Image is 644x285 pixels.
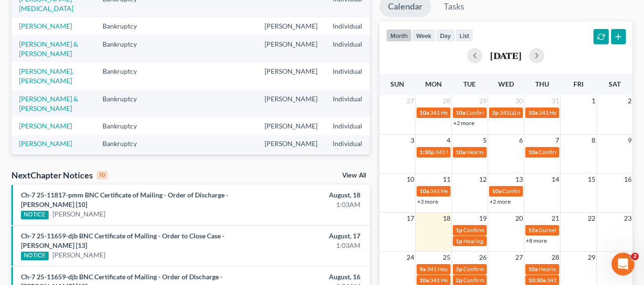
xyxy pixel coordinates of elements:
[573,80,583,88] span: Fri
[95,35,154,62] td: Bankruptcy
[514,252,524,263] span: 27
[514,95,524,107] span: 30
[257,90,325,117] td: [PERSON_NAME]
[386,29,412,42] button: month
[325,135,370,153] td: Individual
[514,213,524,224] span: 20
[11,169,108,181] div: NextChapter Notices
[419,276,429,284] span: 10a
[612,253,634,275] iframe: Intercom live chat
[435,148,467,156] span: 341 Meeting
[406,252,415,263] span: 24
[325,62,370,89] td: Individual
[254,190,360,200] div: August, 18
[257,18,325,35] td: [PERSON_NAME]
[463,265,564,273] span: Confirmation Date for [PERSON_NAME]
[21,211,49,219] div: NOTICE
[254,231,360,241] div: August, 17
[95,18,154,35] td: Bankruptcy
[419,148,434,156] span: 1:30p
[325,117,370,135] td: Individual
[436,29,455,42] button: day
[257,62,325,89] td: [PERSON_NAME]
[417,198,438,205] a: +3 more
[442,174,451,185] span: 11
[52,209,105,219] a: [PERSON_NAME]
[419,187,429,195] span: 10a
[430,187,461,195] span: 341 Hearing
[95,135,154,153] td: Bankruptcy
[631,253,639,260] span: 2
[95,90,154,117] td: Bankruptcy
[257,135,325,153] td: [PERSON_NAME]
[623,252,633,263] span: 30
[482,135,488,146] span: 5
[446,135,451,146] span: 4
[21,191,228,208] a: Ch-7 25-11817-pmm BNC Certificate of Mailing - Order of Discharge - [PERSON_NAME] [10]
[442,95,451,107] span: 28
[455,29,473,42] button: list
[528,148,538,156] span: 10a
[442,213,451,224] span: 18
[478,95,488,107] span: 29
[456,148,465,156] span: 10a
[587,174,596,185] span: 15
[19,139,72,147] a: [PERSON_NAME]
[19,67,73,85] a: [PERSON_NAME], [PERSON_NAME]
[325,153,370,180] td: Individual
[528,276,546,284] span: 10:30a
[19,95,78,112] a: [PERSON_NAME] & [PERSON_NAME]
[21,252,49,260] div: NOTICE
[463,237,538,245] span: Hearing for [PERSON_NAME]
[254,272,360,282] div: August, 16
[406,213,415,224] span: 17
[456,109,465,116] span: 10a
[498,80,514,88] span: Wed
[19,122,72,130] a: [PERSON_NAME]
[325,35,370,62] td: Individual
[370,62,417,89] td: PAEB
[325,18,370,35] td: Individual
[406,95,415,107] span: 27
[95,62,154,89] td: Bankruptcy
[390,80,404,88] span: Sun
[463,226,572,234] span: Confirmation Hearing for [PERSON_NAME]
[623,213,633,224] span: 23
[425,80,442,88] span: Mon
[526,237,547,244] a: +8 more
[478,252,488,263] span: 26
[95,153,154,180] td: Civil Litigation and Disputes
[539,109,624,116] span: 341 Hearing for [PERSON_NAME]
[257,35,325,62] td: [PERSON_NAME]
[591,135,596,146] span: 8
[409,135,415,146] span: 3
[21,232,225,249] a: Ch-7 25-11659-djb BNC Certificate of Mailing - Order to Close Case - [PERSON_NAME] [13]
[547,276,632,284] span: 341 Hearing for [PERSON_NAME]
[490,198,511,205] a: +2 more
[518,135,524,146] span: 6
[627,95,633,107] span: 2
[466,109,567,116] span: Confirmation Date for [PERSON_NAME]
[463,276,564,284] span: Confirmation Date for [PERSON_NAME]
[19,22,72,30] a: [PERSON_NAME]
[52,250,105,260] a: [PERSON_NAME]
[551,95,560,107] span: 31
[453,119,474,127] a: +2 more
[587,213,596,224] span: 22
[528,265,538,273] span: 10a
[623,174,633,185] span: 16
[490,50,521,60] h2: [DATE]
[342,172,366,179] a: View All
[370,117,417,135] td: PAEB
[419,109,429,116] span: 10a
[463,80,476,88] span: Tue
[466,148,541,156] span: Hearing for [PERSON_NAME]
[554,135,560,146] span: 7
[254,200,360,209] div: 1:03AM
[456,265,462,273] span: 2p
[609,80,621,88] span: Sat
[500,109,592,116] span: 341(a) meeting for [PERSON_NAME]
[627,135,633,146] span: 9
[528,226,538,234] span: 12a
[254,241,360,250] div: 1:03AM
